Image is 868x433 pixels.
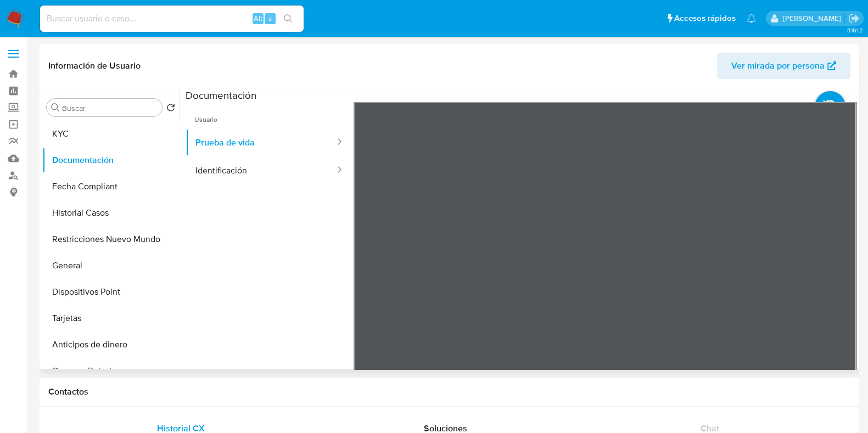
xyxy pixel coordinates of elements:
[731,53,825,79] span: Ver mirada por persona
[42,279,180,305] button: Dispositivos Point
[48,386,850,397] h1: Contactos
[42,305,180,331] button: Tarjetas
[674,13,736,24] span: Accesos rápidos
[42,252,180,279] button: General
[42,121,180,147] button: KYC
[277,11,299,26] button: search-icon
[51,103,60,112] button: Buscar
[48,60,141,71] h1: Información de Usuario
[747,14,756,23] a: Notificaciones
[782,13,844,24] p: camilafernanda.paredessaldano@mercadolibre.cl
[254,13,262,24] span: Alt
[42,226,180,252] button: Restricciones Nuevo Mundo
[717,53,850,79] button: Ver mirada por persona
[42,331,180,358] button: Anticipos de dinero
[42,358,180,384] button: Cruces y Relaciones
[40,12,304,26] input: Buscar usuario o caso...
[42,147,180,173] button: Documentación
[268,13,272,24] span: s
[848,13,860,24] a: Salir
[62,103,158,113] input: Buscar
[42,173,180,200] button: Fecha Compliant
[166,103,175,115] button: Volver al orden por defecto
[42,200,180,226] button: Historial Casos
